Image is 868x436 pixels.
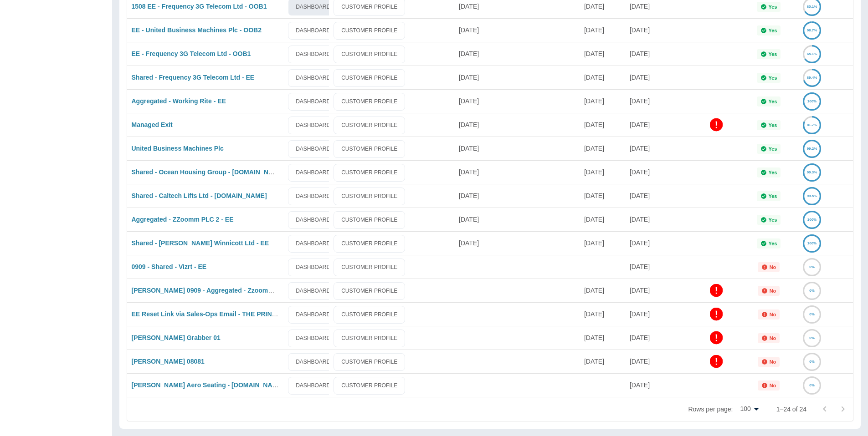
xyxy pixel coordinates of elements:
[288,93,338,111] a: DASHBOARD
[454,89,580,113] div: 20 Aug 2025
[803,121,821,128] a: 81.7%
[580,160,625,184] div: 01 Aug 2025
[132,287,362,294] a: [PERSON_NAME] 0909 - Aggregated - Zzoomm PLC - [GEOGRAPHIC_DATA]
[288,353,338,371] a: DASHBOARD
[770,288,776,294] p: No
[770,383,776,388] p: No
[334,211,405,229] a: CUSTOMER PROFILE
[688,405,733,414] p: Rows per page:
[288,140,338,158] a: DASHBOARD
[809,336,815,340] text: 0%
[625,42,671,66] div: 22 Aug 2025
[758,286,780,296] div: Not all required reports for this customer were uploaded for the latest usage month.
[803,97,821,105] a: 100%
[807,123,817,127] text: 81.7%
[454,184,580,208] div: 13 Aug 2025
[803,239,821,247] a: 100%
[580,184,625,208] div: 01 Aug 2025
[625,66,671,89] div: 06 Aug 2025
[803,310,821,318] a: 0%
[625,255,671,279] div: 09 Sep 2025
[625,326,671,350] div: 08 Sep 2025
[334,353,405,371] a: CUSTOMER PROFILE
[334,140,405,158] a: CUSTOMER PROFILE
[807,147,817,151] text: 99.2%
[288,377,338,395] a: DASHBOARD
[334,259,405,276] a: CUSTOMER PROFILE
[807,76,817,80] text: 69.4%
[803,381,821,389] a: 0%
[334,377,405,395] a: CUSTOMER PROFILE
[769,170,777,175] p: Yes
[288,211,338,229] a: DASHBOARD
[803,145,821,152] a: 99.2%
[454,18,580,42] div: 22 Aug 2025
[288,117,338,134] a: DASHBOARD
[580,208,625,231] div: 29 Jul 2025
[454,42,580,66] div: 22 Aug 2025
[288,164,338,182] a: DASHBOARD
[758,262,780,272] div: Not all required reports for this customer were uploaded for the latest usage month.
[334,69,405,87] a: CUSTOMER PROFILE
[580,302,625,326] div: 08 Sep 2025
[580,42,625,66] div: 15 Aug 2025
[334,330,405,347] a: CUSTOMER PROFILE
[807,170,817,174] text: 99.3%
[132,239,269,247] a: Shared - [PERSON_NAME] Winnicott Ltd - EE
[288,22,338,40] a: DASHBOARD
[625,89,671,113] div: 06 Aug 2025
[625,231,671,255] div: 06 Aug 2025
[288,235,338,253] a: DASHBOARD
[288,282,338,300] a: DASHBOARD
[334,188,405,205] a: CUSTOMER PROFILE
[132,310,310,318] a: EE Reset Link via Sales-Ops Email - THE PRINCE'S TRUST
[454,66,580,89] div: 21 Aug 2025
[803,26,821,34] a: 98.7%
[625,208,671,231] div: 12 Aug 2025
[132,263,207,270] a: 0909 - Shared - Vizrt - EE
[132,97,226,105] a: Aggregated - Working Rite - EE
[807,52,817,56] text: 65.1%
[803,3,821,10] a: 65.1%
[769,122,777,128] p: Yes
[807,5,817,9] text: 65.1%
[803,192,821,199] a: 99.5%
[758,380,780,390] div: Not all required reports for this customer were uploaded for the latest usage month.
[625,184,671,208] div: 06 Aug 2025
[803,287,821,294] a: 0%
[580,350,625,373] div: 26 Aug 2025
[454,208,580,231] div: 12 Aug 2025
[132,192,267,199] a: Shared - Caltech Lifts Ltd - [DOMAIN_NAME]
[625,373,671,397] div: 05 Aug 2025
[769,99,777,104] p: Yes
[769,217,777,223] p: Yes
[625,279,671,302] div: 09 Sep 2025
[132,26,262,34] a: EE - United Business Machines Plc - OOB2
[809,289,815,293] text: 0%
[580,137,625,160] div: 08 Aug 2025
[580,18,625,42] div: 08 Aug 2025
[132,145,224,152] a: United Business Machines Plc
[288,306,338,324] a: DASHBOARD
[776,405,806,414] p: 1–24 of 24
[334,306,405,324] a: CUSTOMER PROFILE
[580,279,625,302] div: 09 Sep 2025
[580,113,625,137] div: 13 Aug 2025
[132,334,221,341] a: [PERSON_NAME] Grabber 01
[334,235,405,253] a: CUSTOMER PROFILE
[454,160,580,184] div: 13 Aug 2025
[803,50,821,57] a: 65.1%
[809,383,815,387] text: 0%
[769,241,777,246] p: Yes
[758,309,780,319] div: Not all required reports for this customer were uploaded for the latest usage month.
[769,193,777,199] p: Yes
[580,231,625,255] div: 07 Aug 2025
[809,360,815,364] text: 0%
[803,168,821,176] a: 99.3%
[334,282,405,300] a: CUSTOMER PROFILE
[288,330,338,347] a: DASHBOARD
[132,168,285,176] a: Shared - Ocean Housing Group - [DOMAIN_NAME]
[625,350,671,373] div: 26 Aug 2025
[769,51,777,57] p: Yes
[803,334,821,341] a: 0%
